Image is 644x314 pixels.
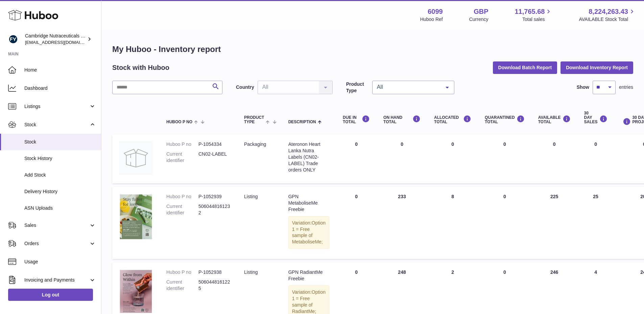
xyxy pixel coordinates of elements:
[336,134,377,183] td: 0
[503,269,506,275] span: 0
[485,115,525,124] div: QUARANTINED Total
[25,33,86,46] div: Cambridge Nutraceuticals Ltd
[198,141,231,148] dd: P-1054334
[584,111,607,125] div: 30 DAY SALES
[292,220,326,245] span: Option 1 = Free sample of MetaboliseMe;
[474,7,488,16] strong: GBP
[288,141,329,173] div: Ateronon Heart Lanka Nutra Labels (CN02-LABEL) Trade orders ONLY
[427,187,478,259] td: 8
[577,187,614,259] td: 25
[560,61,633,74] button: Download Inventory Report
[119,269,153,313] img: product image
[24,67,96,73] span: Home
[579,16,636,23] span: AVAILABLE Stock Total
[522,16,552,23] span: Total sales
[166,269,198,276] dt: Huboo P no
[428,7,443,16] strong: 6099
[198,151,231,164] dd: CN02-LABEL
[538,115,571,124] div: AVAILABLE Total
[244,269,258,275] span: listing
[336,187,377,259] td: 0
[24,139,96,145] span: Stock
[244,115,264,124] span: Product Type
[24,155,96,162] span: Stock History
[377,134,427,183] td: 0
[377,187,427,259] td: 233
[24,122,89,128] span: Stock
[112,44,633,55] h1: My Huboo - Inventory report
[24,277,89,283] span: Invoicing and Payments
[619,84,633,90] span: entries
[166,120,192,124] span: Huboo P no
[577,84,589,90] label: Show
[166,141,198,148] dt: Huboo P no
[375,84,440,90] span: All
[24,188,96,195] span: Delivery History
[166,193,198,200] dt: Huboo P no
[420,16,443,23] div: Huboo Ref
[119,141,153,175] img: product image
[25,40,99,45] span: [EMAIL_ADDRESS][DOMAIN_NAME]
[198,193,231,200] dd: P-1052939
[589,7,628,16] span: 8,224,263.43
[288,216,329,249] div: Variation:
[198,279,231,292] dd: 5060448161225
[166,203,198,216] dt: Current identifier
[8,34,18,44] img: huboo@camnutra.com
[24,103,89,110] span: Listings
[469,16,488,23] div: Currency
[112,63,169,72] h2: Stock with Huboo
[24,85,96,91] span: Dashboard
[531,134,577,183] td: 0
[24,240,89,247] span: Orders
[244,194,258,199] span: listing
[166,151,198,164] dt: Current identifier
[198,269,231,276] dd: P-1052938
[531,187,577,259] td: 225
[493,61,557,74] button: Download Batch Report
[24,222,89,229] span: Sales
[24,259,96,265] span: Usage
[8,289,93,301] a: Log out
[515,7,545,16] span: 11,765.68
[24,205,96,211] span: ASN Uploads
[503,194,506,199] span: 0
[288,269,329,282] div: GPN RadiantMe Freebie
[198,203,231,216] dd: 5060448161232
[119,193,153,240] img: product image
[343,115,370,124] div: DUE IN TOTAL
[244,141,266,147] span: packaging
[503,141,506,147] span: 0
[579,7,636,23] a: 8,224,263.43 AVAILABLE Stock Total
[515,7,552,23] a: 11,765.68 Total sales
[166,279,198,292] dt: Current identifier
[346,81,369,94] label: Product Type
[236,84,254,90] label: Country
[383,115,421,124] div: ON HAND Total
[577,134,614,183] td: 0
[288,193,329,213] div: GPN MetaboliseMe Freebie
[288,120,316,124] span: Description
[24,172,96,178] span: Add Stock
[434,115,471,124] div: ALLOCATED Total
[427,134,478,183] td: 0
